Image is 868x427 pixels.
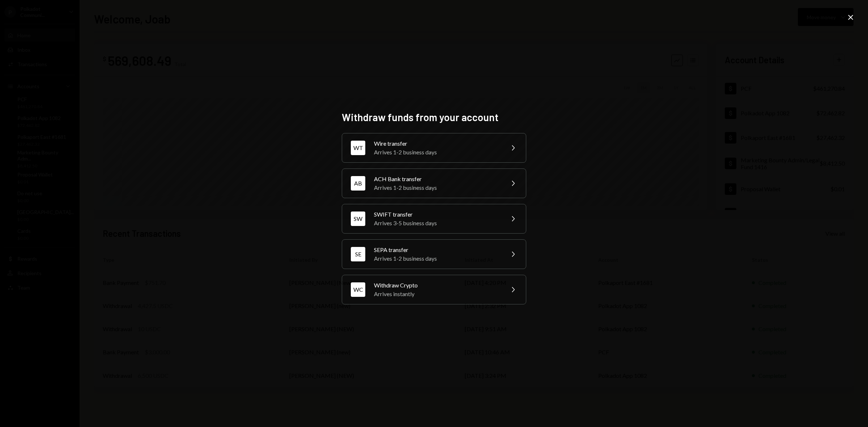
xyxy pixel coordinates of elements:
[351,247,365,261] div: SE
[374,281,500,290] div: Withdraw Crypto
[374,245,500,254] div: SEPA transfer
[374,210,500,219] div: SWIFT transfer
[342,239,526,269] button: SESEPA transferArrives 1-2 business days
[351,282,365,297] div: WC
[351,141,365,155] div: WT
[342,275,526,304] button: WCWithdraw CryptoArrives instantly
[374,175,500,183] div: ACH Bank transfer
[351,212,365,226] div: SW
[342,204,526,234] button: SWSWIFT transferArrives 3-5 business days
[342,168,526,198] button: ABACH Bank transferArrives 1-2 business days
[374,219,500,227] div: Arrives 3-5 business days
[342,110,526,124] h2: Withdraw funds from your account
[342,133,526,163] button: WTWire transferArrives 1-2 business days
[374,290,500,298] div: Arrives instantly
[374,183,500,192] div: Arrives 1-2 business days
[351,176,365,191] div: AB
[374,139,500,148] div: Wire transfer
[374,254,500,263] div: Arrives 1-2 business days
[374,148,500,157] div: Arrives 1-2 business days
